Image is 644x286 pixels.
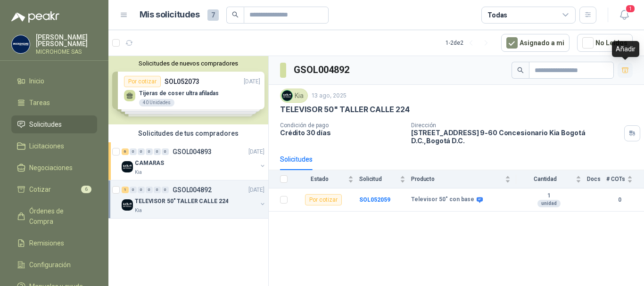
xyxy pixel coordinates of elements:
th: Docs [587,170,606,188]
div: 0 [154,148,161,155]
p: Dirección [411,122,620,129]
p: Kia [135,207,142,214]
h1: Mis solicitudes [140,8,200,22]
button: Solicitudes de nuevos compradores [112,60,264,67]
a: Cotizar6 [11,180,97,198]
th: Producto [411,170,516,188]
p: 13 ago, 2025 [312,91,347,100]
img: Company Logo [122,199,133,211]
p: MICROHOME SAS [36,49,97,55]
a: Solicitudes [11,115,97,133]
div: 0 [138,148,145,155]
th: # COTs [606,170,644,188]
span: Producto [411,176,503,182]
span: Órdenes de Compra [29,206,88,227]
a: Licitaciones [11,137,97,155]
p: [DATE] [248,147,264,156]
p: Kia [135,169,142,176]
span: # COTs [606,176,625,182]
div: 0 [146,187,153,193]
img: Company Logo [122,161,133,172]
span: 7 [207,9,219,21]
a: 6 0 0 0 0 0 GSOL004893[DATE] Company LogoCAMARASKia [122,146,266,176]
button: 1 [616,7,633,24]
div: Kia [280,89,308,103]
p: GSOL004893 [173,148,212,155]
span: Configuración [29,260,71,270]
div: Añadir [612,41,639,57]
a: Configuración [11,256,97,274]
div: Por cotizar [305,194,342,205]
div: 0 [130,187,137,193]
span: search [232,11,239,18]
span: Solicitudes [29,119,62,130]
div: Todas [487,10,507,20]
span: Remisiones [29,238,64,248]
span: Tareas [29,98,50,108]
a: Negociaciones [11,159,97,177]
a: Remisiones [11,234,97,252]
span: search [517,67,524,74]
div: 0 [162,148,169,155]
p: TELEVISOR 50" TALLER CALLE 224 [135,197,228,206]
div: 0 [130,148,137,155]
p: Condición de pago [280,122,404,129]
img: Company Logo [282,90,292,101]
div: Solicitudes de tus compradores [108,124,268,142]
span: 1 [625,4,636,13]
div: 1 [122,187,129,193]
img: Logo peakr [11,11,59,23]
span: Negociaciones [29,163,73,173]
button: Asignado a mi [501,34,570,52]
th: Cantidad [516,170,587,188]
a: 1 0 0 0 0 0 GSOL004892[DATE] Company LogoTELEVISOR 50" TALLER CALLE 224Kia [122,184,266,214]
a: Inicio [11,72,97,90]
div: 1 - 2 de 2 [446,35,494,50]
p: GSOL004892 [173,187,212,193]
p: Crédito 30 días [280,129,404,137]
div: 0 [138,187,145,193]
b: 0 [606,196,633,204]
div: 6 [122,148,129,155]
span: Inicio [29,76,44,86]
div: Solicitudes de nuevos compradoresPor cotizarSOL052073[DATE] Tijeras de coser ultra afiladas40 Uni... [108,56,268,124]
th: Solicitud [359,170,411,188]
h3: GSOL004892 [294,63,351,77]
a: Tareas [11,94,97,112]
b: 1 [516,192,581,200]
div: 0 [162,187,169,193]
span: Cotizar [29,184,51,195]
span: Solicitud [359,176,398,182]
th: Estado [293,170,359,188]
p: [PERSON_NAME] [PERSON_NAME] [36,34,97,47]
div: 0 [146,148,153,155]
span: Cantidad [516,176,574,182]
div: unidad [537,200,561,207]
p: TELEVISOR 50" TALLER CALLE 224 [280,105,410,114]
div: Solicitudes [280,154,313,164]
span: 6 [81,186,91,193]
img: Company Logo [12,35,30,53]
span: Estado [293,176,346,182]
span: Licitaciones [29,141,64,151]
div: 0 [154,187,161,193]
p: CAMARAS [135,159,164,168]
p: [DATE] [248,186,264,195]
a: SOL052059 [359,196,390,203]
a: Órdenes de Compra [11,202,97,230]
b: Televisor 50" con base [411,196,474,204]
p: [STREET_ADDRESS] 9-60 Concesionario Kia Bogotá D.C. , Bogotá D.C. [411,129,620,145]
button: No Leídos [577,34,633,52]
